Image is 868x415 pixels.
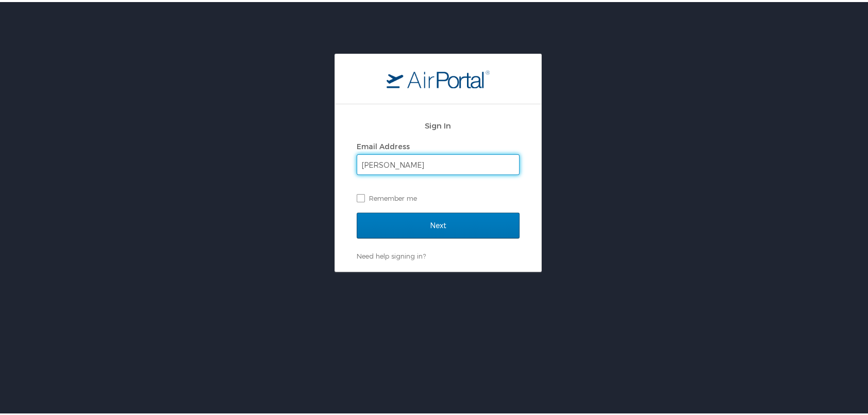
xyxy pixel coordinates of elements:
[357,140,410,149] label: Email Address
[357,188,520,204] label: Remember me
[357,211,520,236] input: Next
[387,68,490,86] img: logo
[357,118,520,130] h2: Sign In
[357,250,426,258] a: Need help signing in?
